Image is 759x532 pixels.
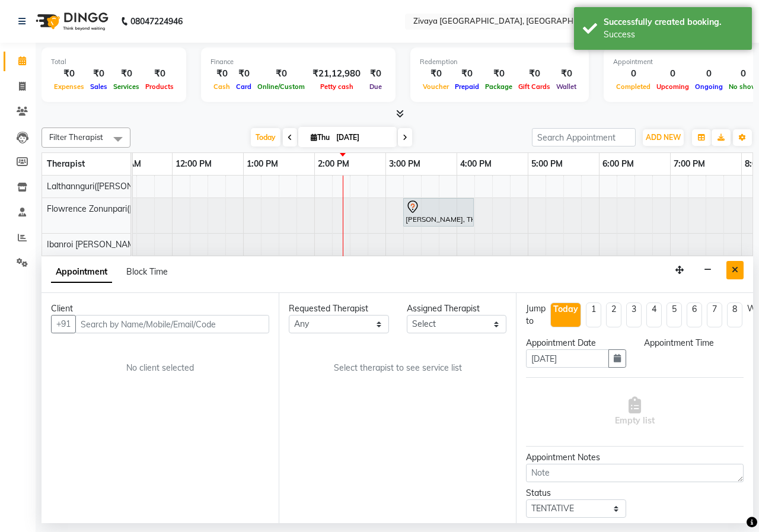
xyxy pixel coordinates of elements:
div: Status [526,487,626,499]
div: Requested Therapist [289,302,389,315]
span: Package [482,82,515,91]
div: ₹0 [233,67,254,81]
span: Sales [87,82,110,91]
a: 1:00 PM [244,155,281,173]
span: Gift Cards [515,82,553,91]
li: 1 [586,302,601,327]
li: 7 [707,302,722,327]
span: Petty cash [317,82,356,91]
span: Lalthannguri([PERSON_NAME]) [47,181,165,192]
div: Finance [211,57,386,67]
div: [PERSON_NAME], TK01, 03:15 PM-04:15 PM, Royal Siam - 60 Mins [404,200,473,225]
div: ₹0 [51,67,87,81]
div: Client [51,302,269,315]
input: 2025-09-04 [333,129,392,146]
li: 6 [687,302,702,327]
span: Ongoing [692,82,726,91]
div: ₹0 [452,67,482,81]
div: Success [604,28,743,41]
div: Today [553,303,578,316]
span: ADD NEW [646,133,681,142]
span: Therapist [47,158,85,169]
div: ₹21,12,980 [308,67,365,81]
div: Appointment Time [644,337,744,349]
span: Card [233,82,254,91]
span: Products [142,82,177,91]
div: Appointment Notes [526,451,744,464]
span: Cash [211,82,233,91]
span: Flowrence Zonunpari([PERSON_NAME]) [47,203,198,214]
span: Expenses [51,82,87,91]
span: Services [110,82,142,91]
span: Prepaid [452,82,482,91]
button: +91 [51,315,76,333]
div: Successfully created booking. [604,16,743,28]
span: Filter Therapist [49,132,103,142]
a: 6:00 PM [599,155,637,173]
div: ₹0 [515,67,553,81]
div: ₹0 [254,67,308,81]
div: Redemption [420,57,579,67]
span: Due [366,82,385,91]
div: Jump to [526,302,546,327]
a: 5:00 PM [528,155,566,173]
li: 4 [646,302,662,327]
div: Assigned Therapist [407,302,507,315]
span: Appointment [51,262,112,283]
div: ₹0 [211,67,233,81]
div: ₹0 [142,67,177,81]
a: 2:00 PM [315,155,352,173]
li: 5 [666,302,682,327]
span: Voucher [420,82,452,91]
a: 4:00 PM [457,155,495,173]
span: Wallet [553,82,579,91]
a: 7:00 PM [671,155,708,173]
div: ₹0 [110,67,142,81]
div: 0 [653,67,692,81]
li: 8 [727,302,742,327]
a: 12:00 PM [173,155,215,173]
div: Total [51,57,177,67]
span: Block Time [126,266,168,277]
span: Ibanroi [PERSON_NAME] [47,239,142,250]
b: 08047224946 [130,5,183,38]
div: ₹0 [553,67,579,81]
div: ₹0 [482,67,515,81]
div: 0 [692,67,726,81]
li: 2 [606,302,621,327]
span: Upcoming [653,82,692,91]
li: 3 [626,302,642,327]
div: ₹0 [365,67,386,81]
span: Today [251,128,280,146]
div: Appointment Date [526,337,626,349]
img: logo [30,5,111,38]
button: Close [726,261,744,279]
span: Empty list [615,397,655,427]
a: 3:00 PM [386,155,423,173]
span: Online/Custom [254,82,308,91]
div: No client selected [79,362,241,374]
div: ₹0 [420,67,452,81]
span: Thu [308,133,333,142]
input: Search by Name/Mobile/Email/Code [75,315,269,333]
span: Completed [613,82,653,91]
span: Select therapist to see service list [334,362,462,374]
input: yyyy-mm-dd [526,349,609,368]
div: ₹0 [87,67,110,81]
input: Search Appointment [532,128,636,146]
div: 0 [613,67,653,81]
button: ADD NEW [643,129,684,146]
